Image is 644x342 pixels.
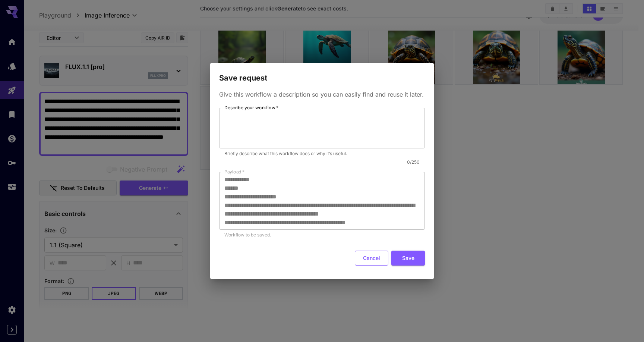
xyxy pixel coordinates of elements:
[219,159,420,166] p: 0 / 250
[224,231,420,239] p: Workflow to be saved.
[210,63,434,84] h2: Save request
[224,104,278,111] label: Describe your workflow
[224,150,420,157] p: Briefly describe what this workflow does or why it’s useful.
[224,169,244,175] label: Payload
[391,251,425,266] button: Save
[219,90,425,99] p: Give this workflow a description so you can easily find and reuse it later.
[355,251,388,266] button: Cancel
